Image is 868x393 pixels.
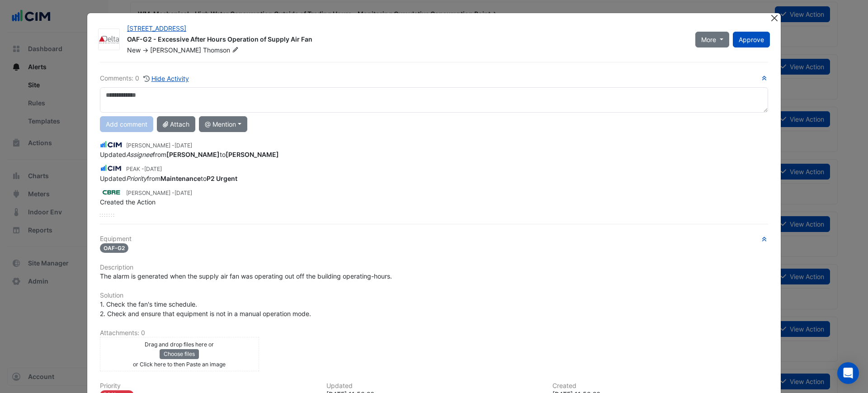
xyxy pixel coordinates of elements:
[100,235,768,243] h6: Equipment
[100,73,189,84] div: Comments: 0
[126,175,147,182] em: Priority
[199,116,247,132] button: @ Mention
[126,165,162,173] small: PEAK -
[160,175,201,182] strong: Maintenance
[203,46,241,55] span: Thomson
[144,166,162,172] span: 2025-03-02 11:23:17
[695,32,729,47] button: More
[100,382,316,390] h6: Priority
[552,382,768,390] h6: Created
[100,151,279,158] span: Updated from to
[100,292,768,299] h6: Solution
[99,35,119,44] img: Delta Building Automation
[166,151,220,158] strong: [PERSON_NAME]
[126,151,153,158] em: Assignee
[126,189,192,197] small: [PERSON_NAME] -
[127,35,684,46] div: OAF-G2 - Excessive After Hours Operation of Supply Air Fan
[100,300,311,317] span: 1. Check the fan's time schedule. 2. Check and ensure that equipment is not in a manual operation...
[100,163,123,173] img: CIM
[733,32,770,47] button: Approve
[100,264,768,271] h6: Description
[175,189,192,196] span: 2024-07-10 11:53:26
[226,151,279,158] strong: [PERSON_NAME]
[739,36,764,43] span: Approve
[837,362,859,384] div: Open Intercom Messenger
[100,187,123,197] img: CBRE Charter Hall
[160,349,199,359] button: Choose files
[100,329,768,337] h6: Attachments: 0
[133,361,226,368] small: or Click here to then Paste an image
[143,73,189,84] button: Hide Activity
[701,35,716,44] span: More
[326,382,542,390] h6: Updated
[127,46,141,54] span: New
[126,142,192,150] small: [PERSON_NAME] -
[157,116,195,132] button: Attach
[150,46,201,54] span: [PERSON_NAME]
[769,13,779,23] button: Close
[100,175,237,182] span: Updated from to
[100,198,156,206] span: Created the Action
[175,142,192,149] span: 2025-06-12 01:35:18
[207,175,237,182] strong: P2 Urgent
[145,341,214,348] small: Drag and drop files here or
[100,140,123,150] img: CIM
[100,272,392,280] span: The alarm is generated when the supply air fan was operating out off the building operating-hours.
[142,46,148,54] span: ->
[100,243,128,253] span: OAF-G2
[127,24,186,32] a: [STREET_ADDRESS]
